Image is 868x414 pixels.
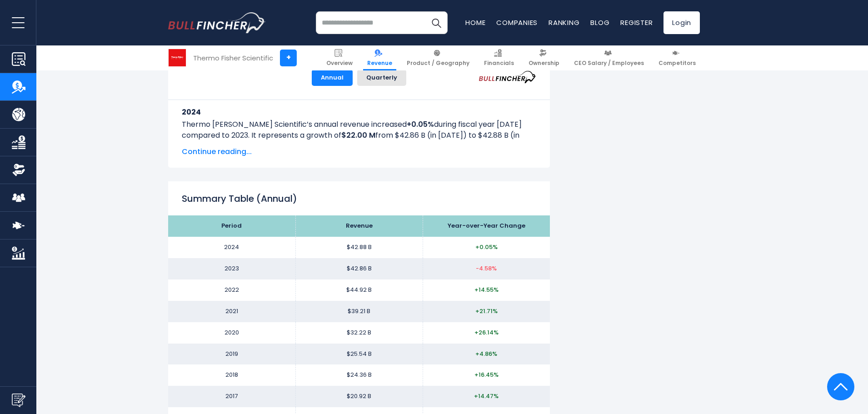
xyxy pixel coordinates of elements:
a: Login [663,11,700,34]
span: +14.47% [474,392,499,400]
td: $24.36 B [295,364,423,386]
b: +0.05% [407,119,434,130]
td: 2024 [168,237,295,258]
span: Ownership [529,60,559,67]
a: Overview [322,45,357,70]
th: Year-over-Year Change [423,215,550,237]
td: 2021 [168,301,295,322]
img: Ownership [12,163,25,177]
img: bullfincher logo [168,12,266,33]
a: CEO Salary / Employees [570,45,648,70]
td: $20.92 B [295,386,423,407]
h2: Summary Table (Annual) [182,192,536,205]
span: +26.14% [474,328,499,337]
span: +0.05% [475,243,498,251]
a: Product / Geography [403,45,474,70]
p: Thermo [PERSON_NAME] Scientific’s annual revenue increased during fiscal year [DATE] compared to ... [182,119,536,152]
td: $32.22 B [295,322,423,344]
td: $44.92 B [295,279,423,301]
td: 2022 [168,279,295,301]
td: 2019 [168,344,295,365]
span: +14.55% [474,285,499,294]
td: $42.86 B [295,258,423,279]
a: Ranking [549,18,579,27]
b: $22.00 M [341,130,375,140]
span: Revenue [367,60,392,67]
span: Overview [326,60,353,67]
a: Ownership [524,45,564,70]
th: Revenue [295,215,423,237]
td: 2023 [168,258,295,279]
span: Product / Geography [407,60,469,67]
td: 2017 [168,386,295,407]
button: Search [425,11,448,34]
span: Continue reading... [182,146,536,157]
a: + [280,50,297,66]
a: Revenue [363,45,396,70]
h3: 2024 [182,106,536,118]
td: $39.21 B [295,301,423,322]
th: Period [168,215,295,237]
a: Blog [590,18,609,27]
td: 2018 [168,364,295,386]
td: $25.54 B [295,344,423,365]
a: Competitors [654,45,700,70]
button: Quarterly [357,70,406,86]
span: +21.71% [475,307,498,315]
td: $42.88 B [295,237,423,258]
button: Annual [312,70,353,86]
div: Thermo Fisher Scientific [193,53,273,63]
span: CEO Salary / Employees [574,60,644,67]
span: -4.58% [476,264,497,273]
span: +16.45% [474,370,499,379]
a: Register [620,18,653,27]
td: 2020 [168,322,295,344]
a: Go to homepage [168,12,266,33]
span: Financials [484,60,514,67]
a: Home [465,18,485,27]
a: Financials [480,45,518,70]
a: Companies [496,18,538,27]
span: Competitors [658,60,696,67]
img: TMO logo [169,49,186,66]
span: +4.86% [475,349,497,358]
